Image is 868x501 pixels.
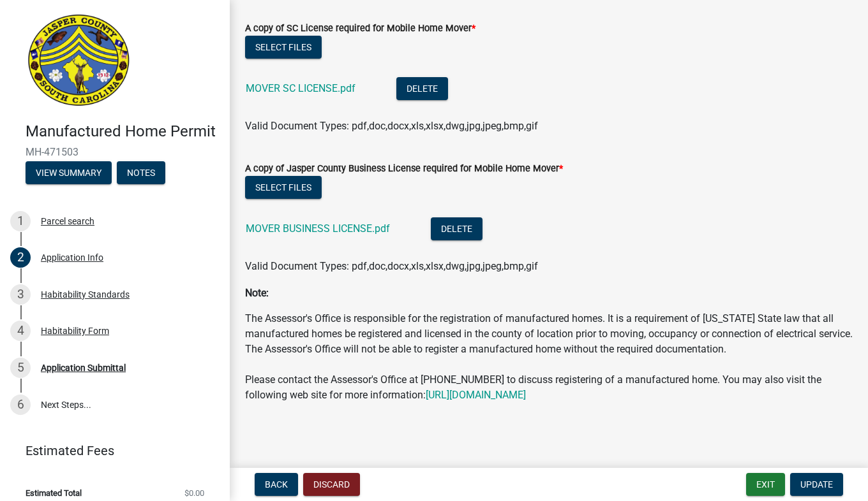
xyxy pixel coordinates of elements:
[246,222,390,235] a: MOVER BUSINESS LICENSE.pdf
[10,395,31,415] div: 6
[26,146,204,158] span: MH-471503
[41,363,126,372] div: Application Submittal
[245,260,538,272] span: Valid Document Types: pdf,doc,docx,xls,xlsx,dwg,jpg,jpeg,bmp,gif
[245,36,322,59] button: Select files
[117,161,165,184] button: Notes
[800,479,833,490] span: Update
[10,358,31,378] div: 5
[431,217,483,240] button: Delete
[303,473,360,496] button: Discard
[396,77,448,100] button: Delete
[26,13,132,109] img: Jasper County, South Carolina
[431,224,483,236] wm-modal-confirm: Delete Document
[41,326,109,335] div: Habitability Form
[396,83,448,96] wm-modal-confirm: Delete Document
[10,284,31,305] div: 3
[26,168,112,178] wm-modal-confirm: Summary
[26,122,220,141] h4: Manufactured Home Permit
[246,82,355,94] a: MOVER SC LICENSE.pdf
[245,287,269,299] strong: Note:
[10,321,31,341] div: 4
[117,168,165,178] wm-modal-confirm: Notes
[245,164,563,173] label: A copy of Jasper County Business License required for Mobile Home Mover
[41,253,103,262] div: Application Info
[426,389,526,401] a: [URL][DOMAIN_NAME]
[26,489,82,497] span: Estimated Total
[245,24,475,33] label: A copy of SC License required for Mobile Home Mover
[10,211,31,231] div: 1
[746,473,785,496] button: Exit
[255,473,298,496] button: Back
[184,489,204,497] span: $0.00
[26,161,112,184] button: View Summary
[790,473,843,496] button: Update
[265,479,288,490] span: Back
[41,217,94,226] div: Parcel search
[245,176,322,199] button: Select files
[245,120,538,132] span: Valid Document Types: pdf,doc,docx,xls,xlsx,dwg,jpg,jpeg,bmp,gif
[10,247,31,268] div: 2
[245,311,853,403] p: The Assessor's Office is responsible for the registration of manufactured homes. It is a requirem...
[10,438,209,463] a: Estimated Fees
[41,290,130,299] div: Habitability Standards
